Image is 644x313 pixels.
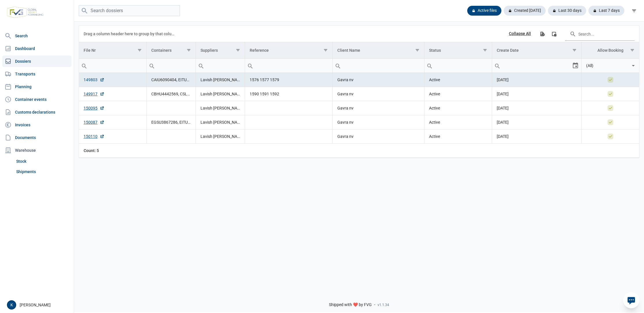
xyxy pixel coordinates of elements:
td: Column Status [424,42,492,59]
span: Show filter options for column 'Containers' [187,48,191,52]
div: File Nr [84,48,96,53]
input: Filter cell [147,59,196,73]
div: Select [572,59,579,73]
input: Search dossiers [79,5,180,16]
a: Dossiers [2,55,71,67]
span: [DATE] [497,134,509,139]
td: Gavra nv [333,87,424,101]
span: [DATE] [497,120,509,125]
input: Filter cell [196,59,245,73]
td: Column Reference [245,42,333,59]
td: Gavra nv [333,115,424,129]
input: Filter cell [424,59,492,73]
input: Filter cell [492,59,572,73]
div: Active files [467,6,501,16]
td: Active [424,101,492,115]
div: Containers [151,48,172,53]
a: Dashboard [2,43,71,54]
span: Show filter options for column 'Suppliers' [236,48,240,52]
td: Filter cell [492,59,581,73]
span: Show filter options for column 'Reference' [323,48,328,52]
td: Column Create Date [492,42,581,59]
div: Allow Booking [597,48,623,53]
div: Created [DATE] [504,6,546,16]
a: Shipments [14,166,71,177]
div: Client Name [337,48,360,53]
span: Show filter options for column 'Create Date' [572,48,577,52]
button: K [7,300,16,310]
div: Export all data to Excel [537,29,547,39]
div: Search box [333,59,343,73]
span: [DATE] [497,92,509,96]
td: Active [424,115,492,129]
td: Column Client Name [333,42,424,59]
div: Warehouse [2,145,71,156]
div: Column Chooser [549,29,559,39]
td: Lavish [PERSON_NAME] Pvt. Ltd. [196,73,245,87]
td: CBHU4442569, CSLU2422163, OOLU0885380 [147,87,196,101]
span: Show filter options for column 'File Nr' [137,48,142,52]
div: [PERSON_NAME] [7,300,70,310]
input: Filter cell [582,59,630,73]
a: Container events [2,94,71,105]
input: Filter cell [79,59,146,73]
td: Lavish [PERSON_NAME] Pvt. Ltd. [196,87,245,101]
td: Filter cell [424,59,492,73]
a: 150087 [84,119,104,125]
td: Filter cell [196,59,245,73]
div: File Nr Count: 5 [84,148,142,153]
div: Collapse All [509,31,531,36]
a: Transports [2,68,71,80]
td: Filter cell [581,59,639,73]
a: 149917 [84,91,104,97]
div: filter [629,5,639,16]
a: Documents [2,132,71,143]
a: 150110 [84,134,104,139]
input: Search in the data grid [565,27,634,41]
span: Shipped with ❤️ by FVG [329,302,372,308]
td: Lavish [PERSON_NAME] Pvt. Ltd. [196,129,245,144]
span: [DATE] [497,77,509,82]
span: v1.1.34 [378,303,389,307]
td: EGSU3867286, EITU0069886, EITU0310139, EITU3095240 [147,115,196,129]
a: 150095 [84,105,104,111]
td: Column File Nr [79,42,147,59]
td: Column Suppliers [196,42,245,59]
div: Data grid toolbar [84,26,634,42]
div: Search box [424,59,435,73]
a: Search [2,30,71,42]
td: Filter cell [333,59,424,73]
td: Active [424,129,492,144]
a: Invoices [2,119,71,131]
td: Gavra nv [333,73,424,87]
td: Filter cell [245,59,333,73]
div: Search box [79,59,89,73]
td: CAIU6090404, EITU0486555, TEMU4587885 [147,73,196,87]
td: Filter cell [79,59,147,73]
div: Last 30 days [548,6,586,16]
span: Show filter options for column 'Status' [483,48,487,52]
div: Drag a column header here to group by that column [84,29,176,38]
span: [DATE] [497,106,509,110]
div: Search box [147,59,157,73]
a: Customs declarations [2,106,71,118]
div: Data grid with 5 rows and 8 columns [79,26,639,158]
div: Status [429,48,441,53]
td: Active [424,73,492,87]
a: Stock [14,156,71,166]
span: Show filter options for column 'Client Name' [415,48,419,52]
div: Last 7 days [588,6,624,16]
td: 1590 1591 1592 [245,87,333,101]
div: Search box [492,59,503,73]
td: Gavra nv [333,129,424,144]
td: 1576 1577 1579 [245,73,333,87]
td: Lavish [PERSON_NAME] Pvt. Ltd. [196,101,245,115]
div: Search box [245,59,255,73]
div: Suppliers [200,48,218,53]
td: Column Containers [147,42,196,59]
div: Reference [250,48,269,53]
td: Filter cell [147,59,196,73]
td: Gavra nv [333,101,424,115]
td: Column Allow Booking [581,42,639,59]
